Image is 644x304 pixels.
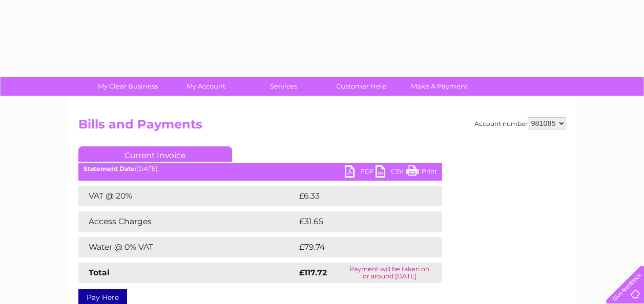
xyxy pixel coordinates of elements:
[84,165,136,172] b: Statement Date:
[297,237,421,257] td: £79.74
[86,77,170,96] a: My Clear Business
[78,146,232,162] a: Current Invoice
[376,165,406,180] a: CSV
[406,165,437,180] a: Print
[397,77,482,96] a: Make A Payment
[297,211,421,232] td: £31.65
[241,77,326,96] a: Services
[297,186,418,206] td: £6.33
[78,237,297,257] td: Water @ 0% VAT
[78,186,297,206] td: VAT @ 20%
[474,117,566,129] div: Account number
[78,117,566,137] h2: Bills and Payments
[78,165,442,172] div: [DATE]
[299,268,327,277] strong: £117.72
[78,211,297,232] td: Access Charges
[345,165,376,180] a: PDF
[319,77,404,96] a: Customer Help
[163,77,248,96] a: My Account
[337,263,442,283] td: Payment will be taken on or around [DATE]
[89,268,110,277] strong: Total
